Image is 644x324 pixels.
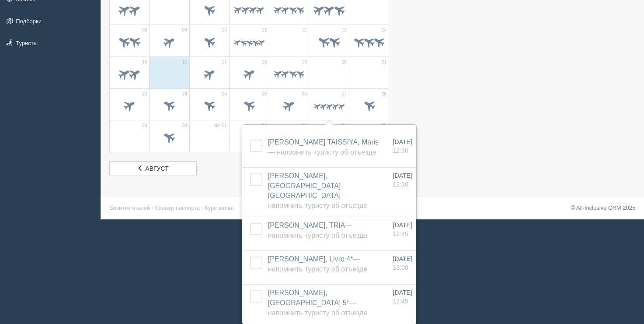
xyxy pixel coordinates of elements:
a: Сканер паспорта [155,204,200,211]
span: 23 [182,91,187,97]
a: [PERSON_NAME], TRIA— Напомнить туристу об отъезде [268,222,367,239]
span: 21 [382,59,386,65]
span: 14 [382,27,386,33]
span: 10 [222,27,227,33]
span: окт. 01 [214,123,227,129]
span: — Напомнить туристу об отъезде [268,299,367,317]
span: 29 [142,123,147,129]
a: [DATE] 12:45 [393,288,412,306]
span: [PERSON_NAME], Livro 4* [268,255,367,273]
span: 16 [182,59,187,65]
a: © All-Inclusive CRM 2025 [571,204,635,211]
span: [PERSON_NAME], [GEOGRAPHIC_DATA] 5* [268,289,367,317]
span: 12:30 [393,147,408,154]
span: [DATE] [393,138,412,145]
span: 05 [382,123,386,129]
span: 12:45 [393,298,408,305]
a: [DATE] 12:30 [393,171,412,189]
a: август [109,161,197,176]
span: · [152,204,153,211]
span: [DATE] [393,255,412,262]
a: [DATE] 12:30 [393,137,412,155]
span: 30 [182,123,187,129]
span: август [145,165,168,172]
a: Курс валют [205,204,234,211]
span: 22 [142,91,147,97]
a: [DATE] 12:45 [393,221,412,238]
span: 03 [302,123,306,129]
span: — Напомнить туристу об отъезде [268,222,367,239]
a: [PERSON_NAME], Livro 4*— Напомнить туристу об отъезде [268,255,367,273]
a: [PERSON_NAME], [GEOGRAPHIC_DATA] [GEOGRAPHIC_DATA]— Напомнить туристу об отъезде [268,172,367,210]
span: 15 [142,59,147,65]
span: 12:30 [393,181,408,188]
a: Визитки отелей [109,204,150,211]
span: 09 [182,27,187,33]
span: 11 [262,27,267,33]
span: — Напомнить туристу об отъезде [268,148,376,156]
span: 12:45 [393,230,408,237]
span: 28 [382,91,386,97]
span: [PERSON_NAME], TRIA [268,222,367,239]
span: 17 [222,59,227,65]
span: 04 [342,123,347,129]
span: 08 [142,27,147,33]
span: — Напомнить туристу об отъезде [268,255,367,273]
span: 13:00 [393,264,408,271]
span: [DATE] [393,172,412,179]
span: 27 [342,91,347,97]
a: [PERSON_NAME], [GEOGRAPHIC_DATA] 5*— Напомнить туристу об отъезде [268,289,367,317]
span: · [202,204,203,211]
span: 24 [222,91,227,97]
a: [PERSON_NAME] TAISSIYA, Maris— Напомнить туристу об отъезде [268,138,379,156]
span: 13 [342,27,347,33]
span: [PERSON_NAME] TAISSIYA, Maris [268,138,379,156]
a: [DATE] 13:00 [393,254,412,272]
span: 02 [262,123,267,129]
span: 12 [302,27,306,33]
span: 19 [302,59,306,65]
span: 20 [342,59,347,65]
span: 18 [262,59,267,65]
span: [DATE] [393,222,412,229]
span: 25 [262,91,267,97]
span: [PERSON_NAME], [GEOGRAPHIC_DATA] [GEOGRAPHIC_DATA] [268,172,367,210]
span: [DATE] [393,289,412,296]
span: 26 [302,91,306,97]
